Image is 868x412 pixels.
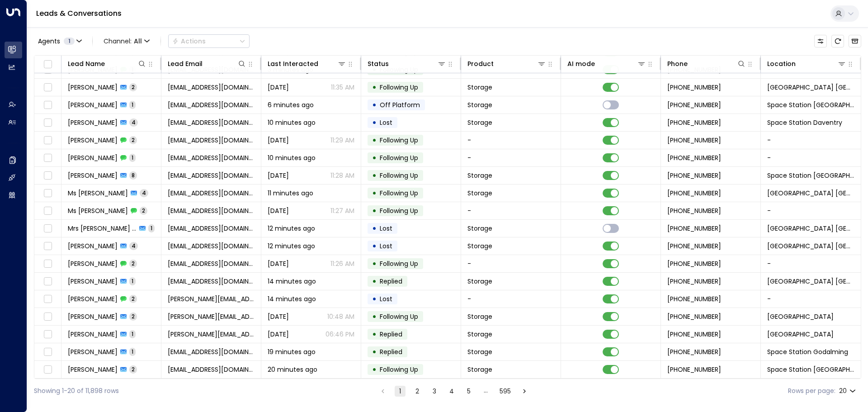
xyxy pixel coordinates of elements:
[34,35,85,47] button: Agents1
[368,58,446,69] div: Status
[42,152,53,164] span: Toggle select row
[380,277,402,286] span: Replied
[467,58,546,69] div: Product
[168,153,255,162] span: rebeccaroseviney@gmail.com
[467,224,492,233] span: Storage
[42,59,53,70] span: Toggle select all
[268,312,289,321] span: Yesterday
[567,58,595,69] div: AI mode
[767,58,796,69] div: Location
[667,259,721,268] span: +441132708778
[42,241,53,252] span: Toggle select row
[129,83,137,91] span: 2
[467,242,492,251] span: Storage
[168,34,250,48] button: Actions
[467,277,492,286] span: Storage
[129,242,138,250] span: 4
[168,294,255,303] span: harvir.mann@network.rca.ac.uk
[68,365,118,374] span: Emily Jeffries
[667,347,721,356] span: +441483893233
[667,206,721,215] span: +447739739515
[467,83,492,92] span: Storage
[461,255,561,272] td: -
[788,386,835,396] label: Rows per page:
[380,294,392,303] span: Lost
[168,277,255,286] span: freeman0121@gmail.com
[68,58,146,69] div: Lead Name
[325,330,354,339] p: 06:46 PM
[68,259,118,268] span: Vincent Farrell
[467,365,492,374] span: Storage
[463,386,474,397] button: Go to page 5
[68,206,128,215] span: Ms M Silmon
[380,136,418,145] span: Following Up
[129,295,137,303] span: 2
[814,35,827,47] button: Customize
[767,224,854,233] span: Space Station Kilburn
[667,83,721,92] span: +447920293930
[467,189,492,198] span: Storage
[330,206,354,215] p: 11:27 AM
[68,242,118,251] span: Vincent Farrell
[380,224,392,233] span: Lost
[168,83,255,92] span: contact.giulianalondon@protonmail.com
[148,224,155,232] span: 1
[168,242,255,251] span: vincentfarrell1991@gmail.com
[372,362,377,377] div: •
[268,347,316,356] span: 19 minutes ago
[667,171,721,180] span: +447460248548
[168,100,255,109] span: debeebeddoes@gmail.com
[767,365,854,374] span: Space Station Wakefield
[34,386,119,396] div: Showing 1-20 of 11,898 rows
[372,256,377,271] div: •
[667,312,721,321] span: +447402210452
[68,100,118,109] span: Debee Daubney
[268,330,289,339] span: Sep 08, 2025
[667,58,688,69] div: Phone
[377,385,530,397] nav: pagination navigation
[268,206,289,215] span: Sep 09, 2025
[667,294,721,303] span: +447402210452
[42,258,53,270] span: Toggle select row
[412,386,423,397] button: Go to page 2
[380,171,418,180] span: Following Up
[268,242,315,251] span: 12 minutes ago
[168,347,255,356] span: ian@purser4.co.uk
[42,346,53,358] span: Toggle select row
[767,312,834,321] span: Space Station Slough
[372,291,377,307] div: •
[839,384,858,398] div: 20
[129,277,136,285] span: 1
[64,38,75,45] span: 1
[36,8,122,19] a: Leads & Conversations
[68,118,118,127] span: Aaron Hart
[667,224,721,233] span: +447866589909
[68,224,137,233] span: Mrs cslkcm daslkdm
[129,171,137,179] span: 8
[268,224,315,233] span: 12 minutes ago
[380,83,418,92] span: Following Up
[380,259,418,268] span: Following Up
[68,153,118,162] span: Rebecca Viney
[767,277,854,286] span: Space Station Kings Heath
[100,35,153,47] span: Channel:
[667,153,721,162] span: +447460248548
[667,100,721,109] span: +447551830695
[327,312,354,321] p: 10:48 AM
[42,329,53,340] span: Toggle select row
[767,83,854,92] span: Space Station St Johns Wood
[767,58,846,69] div: Location
[268,277,316,286] span: 14 minutes ago
[168,312,255,321] span: harvir.mann@network.rca.ac.uk
[372,97,377,113] div: •
[168,189,255,198] span: sherpapop@yahoo.co.uk
[268,83,289,92] span: Yesterday
[372,274,377,289] div: •
[68,189,128,198] span: Ms M Silmon
[380,153,418,162] span: Following Up
[372,168,377,183] div: •
[268,189,313,198] span: 11 minutes ago
[372,221,377,236] div: •
[68,83,118,92] span: Catalina P
[519,386,530,397] button: Go to next page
